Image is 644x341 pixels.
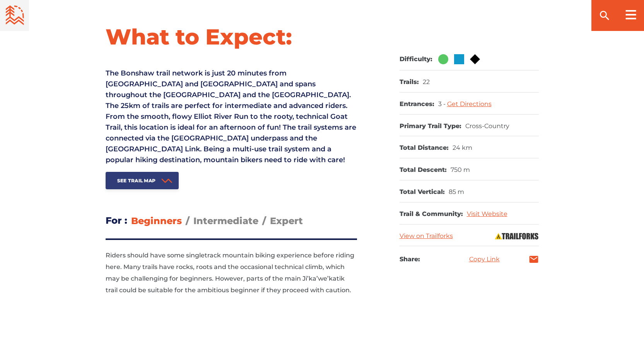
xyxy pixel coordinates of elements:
[449,188,464,196] dd: 85 m
[270,215,303,226] span: Expert
[400,55,432,63] dt: Difficulty:
[400,254,420,265] h3: Share:
[106,172,179,189] a: See Trail Map
[106,252,354,294] span: Riders should have some singletrack mountain biking experience before riding here. Many trails ha...
[400,188,445,196] dt: Total Vertical:
[465,122,509,130] dd: Cross-Country
[400,78,419,86] dt: Trails:
[400,122,461,130] dt: Primary Trail Type:
[451,166,470,174] dd: 750 m
[117,178,156,183] span: See Trail Map
[106,212,127,229] h3: For
[400,210,463,218] dt: Trail & Community:
[193,215,258,226] span: Intermediate
[400,166,447,174] dt: Total Descent:
[494,232,539,240] img: Trailforks
[438,54,448,64] img: Green Circle
[438,100,447,108] span: 3
[529,254,539,264] a: mail
[470,54,480,64] img: Black Diamond
[467,210,507,218] a: Visit Website
[400,232,453,240] a: View on Trailforks
[106,23,357,50] h1: What to Expect:
[454,54,464,64] img: Blue Square
[453,144,472,152] dd: 24 km
[400,100,434,108] dt: Entrances:
[469,256,500,262] a: Copy Link
[106,69,356,164] span: The Bonshaw trail network is just 20 minutes from [GEOGRAPHIC_DATA] and [GEOGRAPHIC_DATA] and spa...
[598,9,611,22] ion-icon: search
[400,144,449,152] dt: Total Distance:
[447,100,492,108] a: Get Directions
[131,215,182,226] span: Beginners
[423,78,430,86] dd: 22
